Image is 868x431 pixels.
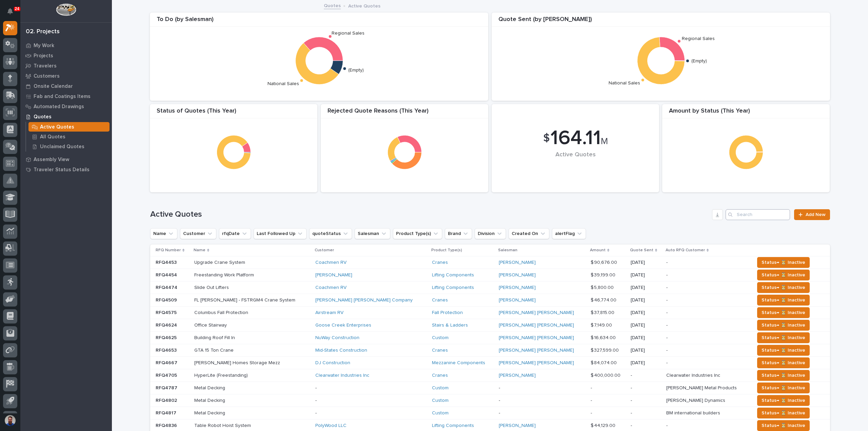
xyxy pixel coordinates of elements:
p: $ 84,074.00 [591,359,618,366]
tr: RFQ4453RFQ4453 Upgrade Crane SystemUpgrade Crane System Coachmen RV Cranes [PERSON_NAME] $ 90,676... [150,256,830,269]
p: - [631,373,661,378]
p: 24 [15,6,19,11]
p: FL [PERSON_NAME] - FSTRGM4 Crane System [194,296,297,303]
div: Status of Quotes (This Year) [150,107,317,119]
tr: RFQ4653RFQ4653 GTA 15 Ton CraneGTA 15 Ton Crane Mid-States Construction Cranes [PERSON_NAME] [PER... [150,344,830,357]
p: GTA 15 Ton Crane [194,346,235,353]
p: Fab and Coatings Items [34,94,91,100]
div: Search [726,209,790,220]
button: Status→ ⏳ Inactive [757,395,810,406]
p: - [666,422,669,429]
a: [PERSON_NAME] [499,297,536,303]
p: $ 44,129.00 [591,422,617,429]
span: Status→ ⏳ Inactive [762,283,805,292]
button: Status→ ⏳ Inactive [757,408,810,418]
text: (Empty) [691,59,707,64]
a: [PERSON_NAME] [PERSON_NAME] [499,310,574,316]
button: users-avatar [3,413,17,428]
a: Onsite Calendar [20,81,112,91]
p: Salesman [498,247,517,254]
a: [PERSON_NAME] [PERSON_NAME] Company [315,297,413,303]
span: M [601,137,608,146]
a: [PERSON_NAME] [PERSON_NAME] [499,360,574,366]
span: Status→ ⏳ Inactive [762,271,805,279]
p: RFQ4575 [156,309,178,316]
p: $ 46,774.00 [591,296,618,303]
a: Cranes [432,373,448,378]
a: Stairs & Ladders [432,322,468,328]
p: Unclaimed Quotes [40,144,84,150]
button: Product Type(s) [393,228,442,239]
text: National Sales [268,82,299,86]
p: Auto RFQ Customer [666,247,705,254]
p: RFQ4474 [156,283,179,291]
tr: RFQ4667RFQ4667 [PERSON_NAME] Homes Storage Mezz[PERSON_NAME] Homes Storage Mezz DJ Construction M... [150,357,830,369]
p: $ 90,676.00 [591,258,618,266]
a: Customers [20,71,112,81]
button: Status→ ⏳ Inactive [757,320,810,331]
a: Automated Drawings [20,101,112,112]
p: - [666,346,669,353]
button: Status→ ⏳ Inactive [757,357,810,368]
span: Status→ ⏳ Inactive [762,309,805,317]
button: Status→ ⏳ Inactive [757,257,810,268]
p: Customer [315,247,334,254]
span: Status→ ⏳ Inactive [762,371,805,379]
p: Clearwater Industries Inc [666,371,722,378]
p: Active Quotes [348,2,380,9]
p: $ 37,815.00 [591,309,616,316]
p: [DATE] [631,360,661,366]
p: RFQ4802 [156,396,178,404]
p: RFQ4836 [156,422,178,429]
p: - [591,396,593,404]
p: - [631,410,661,416]
p: $ 7,149.00 [591,321,613,328]
span: Status→ ⏳ Inactive [762,359,805,367]
a: [PERSON_NAME] [499,373,536,378]
a: Lifting Components [432,285,474,291]
a: NuWay Construction [315,335,359,341]
a: Traveler Status Details [20,164,112,175]
p: [DATE] [631,322,661,328]
a: [PERSON_NAME] [499,260,536,266]
a: PolyWood LLC [315,423,347,429]
span: Status→ ⏳ Inactive [762,321,805,329]
p: - [631,423,661,429]
p: [DATE] [631,335,661,341]
button: Status→ ⏳ Inactive [757,345,810,356]
p: Traveler Status Details [34,167,90,173]
a: Quotes [324,1,341,9]
p: [DATE] [631,272,661,278]
p: - [499,385,585,391]
span: Status→ ⏳ Inactive [762,296,805,304]
tr: RFQ4817RFQ4817 Metal DeckingMetal Decking -Custom --- -BM international buildersBM international ... [150,407,830,419]
p: RFQ4667 [156,359,179,366]
h1: Active Quotes [150,210,710,219]
a: [PERSON_NAME] [315,272,352,278]
p: [DATE] [631,348,661,353]
button: Last Followed Up [254,228,307,239]
p: My Work [34,43,54,49]
p: Automated Drawings [34,104,84,110]
tr: RFQ4575RFQ4575 Columbus Fall ProtectionColumbus Fall Protection Airstream RV Fall Protection [PER... [150,307,830,319]
button: Status→ ⏳ Inactive [757,332,810,343]
a: Active Quotes [26,122,112,132]
button: Status→ ⏳ Inactive [757,295,810,306]
p: RFQ4787 [156,384,179,391]
p: - [315,398,427,404]
tr: RFQ4454RFQ4454 Freestanding Work PlatformFreestanding Work Platform [PERSON_NAME] Lifting Compone... [150,269,830,281]
button: alertFlag [552,228,586,239]
a: Fall Protection [432,310,463,316]
p: Amount [590,247,606,254]
button: Status→ ⏳ Inactive [757,420,810,431]
p: Onsite Calendar [34,83,73,90]
a: Cranes [432,348,448,353]
div: Amount by Status (This Year) [662,107,830,119]
text: National Sales [609,81,640,86]
a: [PERSON_NAME] [PERSON_NAME] [499,348,574,353]
p: [DATE] [631,310,661,316]
p: - [666,296,669,303]
tr: RFQ4624RFQ4624 Office StairwayOffice Stairway Goose Creek Enterprises Stairs & Ladders [PERSON_NA... [150,319,830,332]
div: Active Quotes [503,151,648,173]
p: Metal Decking [194,396,226,404]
